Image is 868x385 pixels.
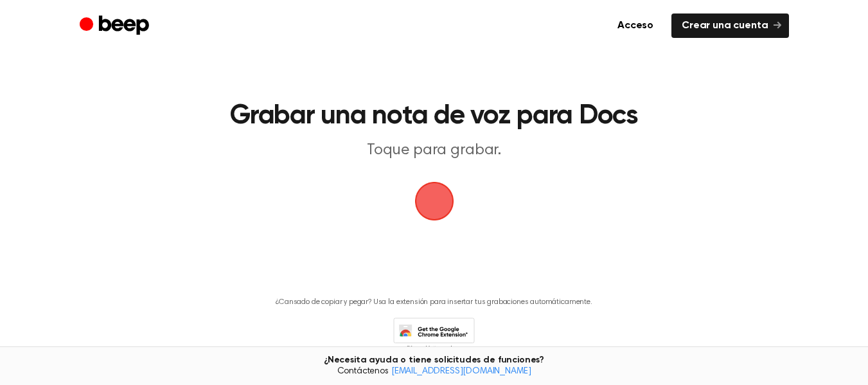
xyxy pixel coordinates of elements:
a: Acceso [607,13,664,38]
font: ¿Necesita ayuda o tiene solicitudes de funciones? [324,355,544,364]
font: Toque para grabar. [367,143,501,158]
font: Crear una cuenta [682,21,768,31]
font: Grabar una nota de voz para Docs [230,103,638,130]
a: [EMAIL_ADDRESS][DOMAIN_NAME] [391,367,531,376]
font: Acceso [617,21,653,31]
button: Logotipo de Beep [415,182,454,220]
a: Crear una cuenta [671,13,788,38]
font: Contáctenos [337,367,389,376]
a: Bip [80,13,152,39]
font: ¿Cansado de copiar y pegar? Usa la extensión para insertar tus grabaciones automáticamente. [276,298,592,306]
